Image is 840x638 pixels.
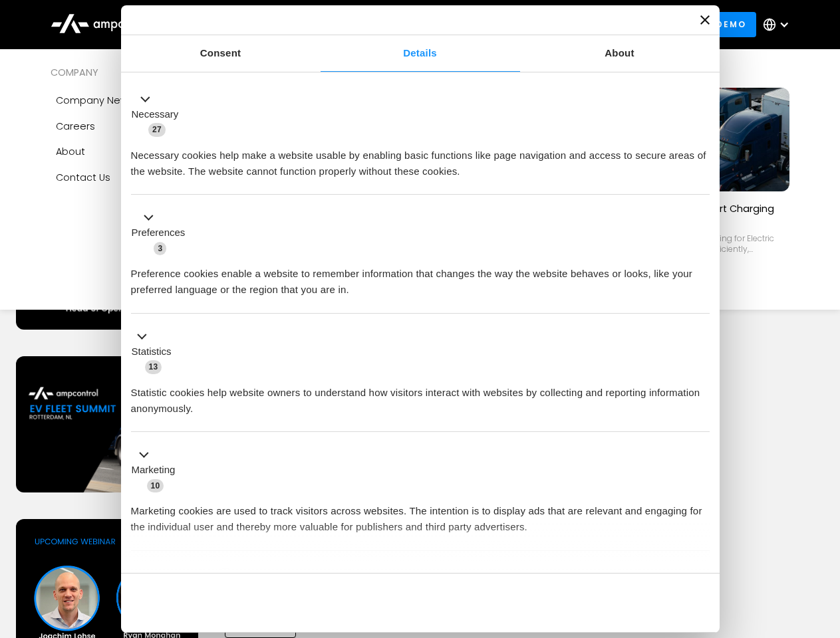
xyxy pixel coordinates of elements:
a: Careers [51,114,215,139]
button: Unclassified (2) [131,566,240,582]
div: Preference cookies enable a website to remember information that changes the way the website beha... [131,256,710,298]
label: Statistics [132,344,172,360]
label: Preferences [132,225,186,241]
a: Details [321,35,520,72]
a: About [51,139,215,164]
button: Marketing (10) [131,447,184,494]
a: Contact Us [51,165,215,190]
button: Okay [518,584,709,622]
div: Contact Us [56,170,110,185]
a: Company news [51,88,215,113]
div: Careers [56,119,95,134]
span: 3 [154,242,166,255]
label: Necessary [132,107,179,122]
span: 10 [147,479,164,492]
button: Preferences (3) [131,210,194,257]
a: About [520,35,720,72]
span: 2 [219,568,232,581]
button: Necessary (27) [131,91,187,138]
div: Necessary cookies help make a website usable by enabling basic functions like page navigation and... [131,138,710,179]
button: Close banner [700,15,710,25]
button: Statistics (13) [131,328,180,375]
div: Marketing cookies are used to track visitors across websites. The intention is to display ads tha... [131,493,710,535]
label: Marketing [132,463,176,478]
div: About [56,144,85,159]
div: Company news [56,93,134,108]
a: Consent [121,35,321,72]
span: 27 [148,123,166,136]
span: 13 [145,360,162,373]
div: Statistic cookies help website owners to understand how visitors interact with websites by collec... [131,375,710,417]
div: COMPANY [51,65,215,80]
